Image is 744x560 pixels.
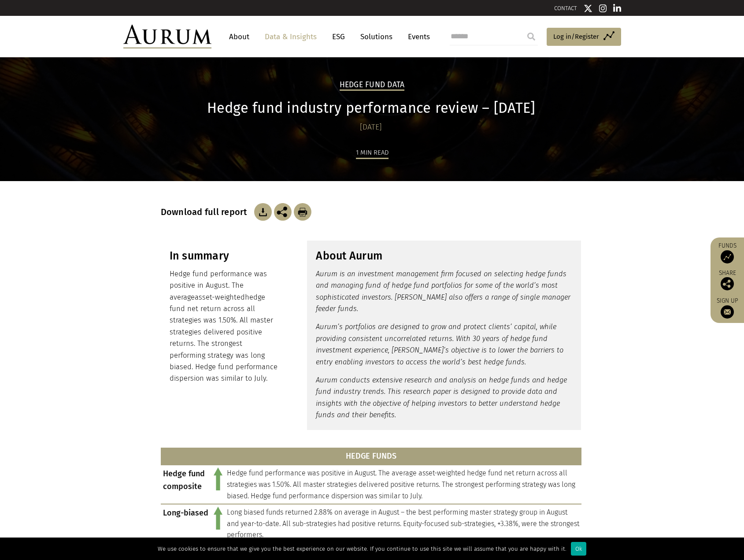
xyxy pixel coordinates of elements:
td: Long-biased [161,504,211,543]
a: Solutions [356,29,397,45]
em: Aurum is an investment management firm focused on selecting hedge funds and managing fund of hedg... [316,270,570,313]
h2: Hedge Fund Data [340,80,405,91]
td: Hedge fund performance was positive in August. The average asset-weighted hedge fund net return a... [225,465,581,504]
h3: About Aurum [316,249,572,263]
p: Hedge fund performance was positive in August. The average hedge fund net return across all strat... [170,268,279,385]
img: Instagram icon [599,4,607,13]
img: Sign up to our newsletter [721,305,734,319]
a: Log in/Register [547,28,621,46]
img: Aurum [123,25,211,48]
a: Sign up [715,297,740,319]
h1: Hedge fund industry performance review – [DATE] [161,100,581,117]
img: Twitter icon [584,4,592,13]
a: Funds [715,242,740,263]
img: Download Article [254,203,272,221]
span: Log in/Register [553,31,599,42]
div: [DATE] [161,121,581,134]
td: Hedge fund composite [161,465,211,504]
h3: Download full report [161,207,252,217]
a: CONTACT [554,5,577,11]
a: Events [403,29,430,45]
img: Share this post [274,203,292,221]
div: 1 min read [356,147,389,159]
h3: In summary [170,249,279,263]
img: Access Funds [721,250,734,263]
div: Ok [571,542,586,556]
a: ESG [328,29,349,45]
img: Download Article [294,203,311,221]
input: Submit [522,28,540,45]
em: Aurum conducts extensive research and analysis on hedge funds and hedge fund industry trends. Thi... [316,376,567,419]
em: Aurum’s portfolios are designed to grow and protect clients’ capital, while providing consistent ... [316,323,563,366]
img: Share this post [721,277,734,290]
img: Linkedin icon [613,4,621,13]
span: asset-weighted [195,293,245,301]
a: Data & Insights [260,29,321,45]
a: About [225,29,254,45]
div: Share [715,270,740,290]
th: HEDGE FUNDS [161,448,581,465]
td: Long biased funds returned 2.88% on average in August – the best performing master strategy group... [225,504,581,543]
